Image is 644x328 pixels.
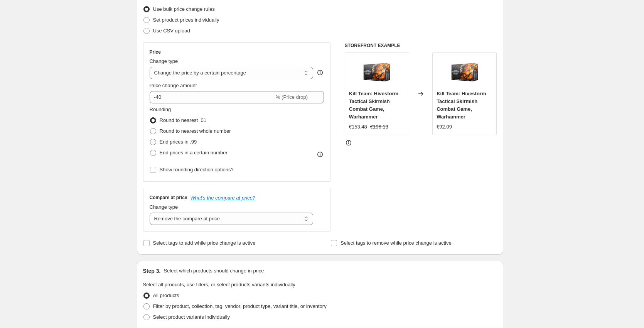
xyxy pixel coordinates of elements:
[150,49,161,55] h3: Price
[153,28,190,34] span: Use CSV upload
[143,267,161,275] h2: Step 3.
[341,240,452,246] span: Select tags to remove while price change is active
[150,83,197,88] span: Price change amount
[160,150,228,156] span: End prices in a certain number
[153,303,327,309] span: Filter by product, collection, tag, vendor, product type, variant title, or inventory
[276,94,308,100] span: % (Price drop)
[143,282,295,287] span: Select all products, use filters, or select products variants individually
[153,292,179,298] span: All products
[153,314,230,320] span: Select product variants individually
[150,194,187,201] h3: Compare at price
[160,128,231,134] span: Round to nearest whole number
[370,123,388,131] strike: €196.13
[349,123,367,131] div: €153.48
[150,107,171,112] span: Rounding
[191,195,256,201] button: What's the compare at price?
[160,167,234,172] span: Show rounding direction options?
[361,57,392,88] img: 71arU40cwbL_80x.jpg
[153,240,256,246] span: Select tags to add while price change is active
[150,204,178,210] span: Change type
[160,117,206,123] span: Round to nearest .01
[153,6,215,12] span: Use bulk price change rules
[449,57,480,88] img: 71arU40cwbL_80x.jpg
[150,58,178,64] span: Change type
[437,123,452,131] div: €92.09
[349,91,398,120] span: Kill Team: Hivestorm Tactical Skirmish Combat Game, Warhammer
[153,17,219,23] span: Set product prices individually
[437,91,486,120] span: Kill Team: Hivestorm Tactical Skirmish Combat Game, Warhammer
[160,139,197,145] span: End prices in .99
[164,267,264,275] p: Select which products should change in price
[150,91,274,103] input: -15
[345,42,497,49] h6: STOREFRONT EXAMPLE
[316,69,324,76] div: help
